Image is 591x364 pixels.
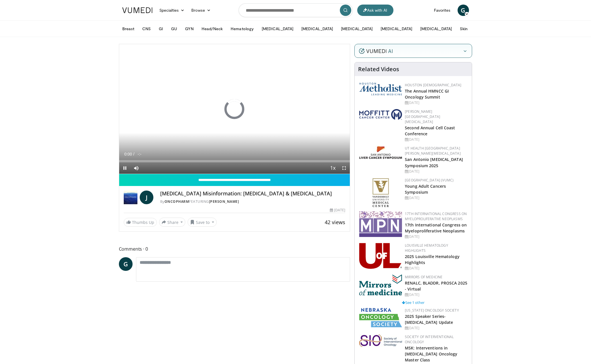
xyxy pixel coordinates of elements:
[359,308,402,327] img: 2909c12f-ae63-4873-92f0-d6535b5e456d.png.150x105_q85_autocrop_double_scale_upscale_version-0.2.png
[405,178,454,183] a: [GEOGRAPHIC_DATA] (VUMC)
[325,219,345,226] span: 42 views
[338,162,350,174] button: Fullscreen
[155,23,166,34] button: GI
[405,314,453,325] a: 2025 Speaker Series- [MEDICAL_DATA] Update
[357,5,393,16] button: Ask with AI
[402,300,425,305] a: See 1 other
[405,266,467,271] div: [DATE]
[133,152,135,156] span: /
[405,157,463,168] a: San Antonio [MEDICAL_DATA] Symposium 2025
[119,23,138,34] button: Breast
[405,137,467,142] div: [DATE]
[358,66,399,73] h4: Related Videos
[359,48,393,54] img: vumedi-ai-logo.v2.svg
[209,199,239,204] a: [PERSON_NAME]
[159,218,186,227] button: Share
[298,23,336,34] button: [MEDICAL_DATA]
[405,146,461,156] a: UT Health [GEOGRAPHIC_DATA][PERSON_NAME][MEDICAL_DATA]
[239,3,353,17] input: Search topics, interventions
[124,152,132,156] span: 0:00
[124,218,157,227] a: Thumbs Up
[405,100,467,105] div: [DATE]
[124,191,137,204] img: OncoPharm
[458,5,469,16] a: G
[405,83,461,87] a: Houston [DEMOGRAPHIC_DATA]
[417,23,455,34] button: [MEDICAL_DATA]
[359,243,402,269] img: 5d3ed0cf-fb67-463b-8d93-5f6fc429c577.png.150x105_q85_autocrop_double_scale_upscale_version-0.2.png
[139,23,154,34] button: CNS
[258,23,297,34] button: [MEDICAL_DATA]
[156,5,188,16] a: Specialties
[330,208,345,213] div: [DATE]
[405,326,467,331] div: [DATE]
[338,23,376,34] button: [MEDICAL_DATA]
[359,334,402,347] img: f73eb45c-cd02-4ad0-acc8-97ed8bd5986b.jpg.150x105_q85_autocrop_double_scale_upscale_version-0.2.jpg
[140,191,153,204] a: J
[119,245,350,253] span: Comments 0
[377,23,416,34] button: [MEDICAL_DATA]
[430,5,454,16] a: Favorites
[119,44,350,174] video-js: Video Player
[160,191,346,197] h4: [MEDICAL_DATA] Misinformation: [MEDICAL_DATA] & [MEDICAL_DATA]
[327,162,338,174] button: Playback Rate
[119,257,133,271] a: G
[227,23,257,34] button: Hematology
[405,195,467,201] div: [DATE]
[405,234,467,239] div: [DATE]
[359,275,402,297] img: 60fd396b-d675-423b-b826-ee1213ef1d3b.png.150x105_q85_autocrop_double_scale_upscale_version-0.2.png
[405,109,440,124] a: [PERSON_NAME][GEOGRAPHIC_DATA][MEDICAL_DATA]
[182,23,197,34] button: GYN
[131,162,142,174] button: Mute
[456,23,471,34] button: Skin
[119,160,350,162] div: Progress Bar
[405,292,467,297] div: [DATE]
[359,211,402,237] img: e532746c-56ce-40c4-891b-05e5219a4141.png.150x105_q85_autocrop_double_scale_upscale_version-0.2.png
[119,162,131,174] button: Pause
[359,146,402,159] img: 7870b224-cac5-491b-891c-8f641f094b6d.jpeg.150x105_q85_autocrop_double_scale_upscale_version-0.2.jpg
[122,7,153,13] img: VuMedi Logo
[188,5,214,16] a: Browse
[359,109,402,120] img: c5560393-9563-4b4a-b01b-f05df246bde3.png.150x105_q85_autocrop_double_scale_upscale_version-0.2.png
[405,280,467,292] a: RENALC, BLADDR, PROSCA 2025 - Virtual
[405,254,460,265] a: 2025 Louisville Hematology Highlights
[405,169,467,174] div: [DATE]
[405,88,449,100] a: The Annual HMNCC GI Oncology Summit
[405,211,467,221] a: 17th International Congress on Myeloproliferative Neoplasms
[405,334,454,344] a: Society of Interventional Oncology
[160,199,346,204] div: By FEATURING
[164,199,189,204] a: OncoPharm
[198,23,226,34] button: Head/Neck
[405,125,455,136] a: Second Annual Cell Coast Conference
[138,152,141,156] span: -:-
[405,243,448,253] a: Louisville Hematology Highlights
[359,83,402,95] img: 5e4488cc-e109-4a4e-9fd9-73bb9237ee91.png.150x105_q85_autocrop_double_scale_upscale_version-0.2.png
[188,218,217,227] button: Save to
[405,345,457,363] a: MSK: Interventions in [MEDICAL_DATA] Oncology Master Class
[405,183,446,195] a: Young Adult Cancers Symposium
[405,275,442,279] a: Mirrors of Medicine
[168,23,180,34] button: GU
[372,178,389,208] img: 9d9d6733-069c-40c7-8680-fd6295505b6e.jpg.150x105_q85_autocrop_double_scale_upscale_version-0.2.jpg
[405,308,459,313] a: [US_STATE] Oncology Society
[405,222,467,234] a: 17th International Congress on Myeloproliferative Neoplasms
